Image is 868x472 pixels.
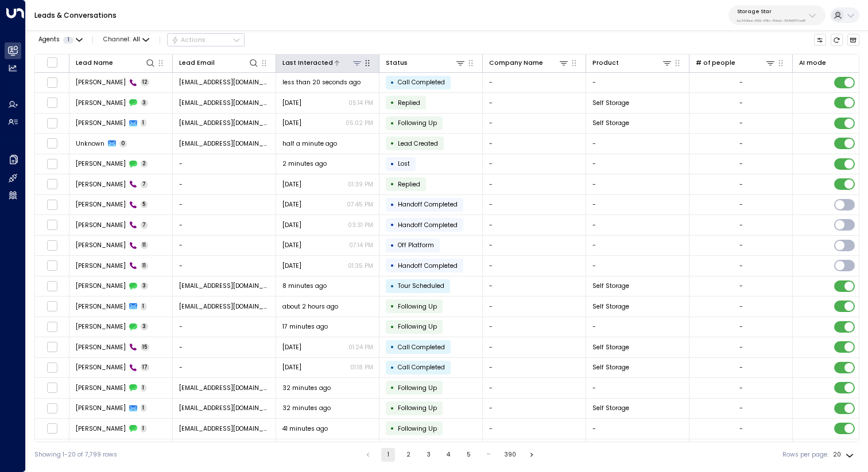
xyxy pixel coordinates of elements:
[737,8,805,15] p: Storage Star
[167,33,245,47] div: Button group with a nested menu
[173,317,276,337] td: -
[347,200,373,209] p: 07:45 PM
[76,58,113,68] div: Lead Name
[739,302,743,311] div: -
[63,37,73,44] span: 1
[46,97,57,108] span: Toggle select row
[592,363,629,372] span: Self Storage
[739,404,743,412] div: -
[361,448,539,462] nav: pagination navigation
[282,99,301,107] span: Jul 31, 2025
[282,404,331,412] span: 32 minutes ago
[398,424,437,433] span: Following Up
[173,174,276,194] td: -
[348,99,373,107] p: 05:14 PM
[483,114,586,134] td: -
[76,99,126,107] span: Mary Valdez
[386,57,466,68] div: Status
[390,319,394,334] div: •
[119,140,127,147] span: 0
[390,279,394,294] div: •
[483,174,586,194] td: -
[390,136,394,151] div: •
[141,404,147,412] span: 1
[141,119,147,127] span: 1
[483,378,586,398] td: -
[76,57,156,68] div: Lead Name
[739,262,743,270] div: -
[141,99,149,107] span: 3
[173,337,276,357] td: -
[46,280,57,291] span: Toggle select row
[390,421,394,436] div: •
[483,73,586,93] td: -
[592,57,673,68] div: Product
[76,159,126,168] span: Brianna Butterfield
[76,180,126,189] span: Brianna Butterfield
[739,322,743,331] div: -
[831,34,843,46] span: Refresh
[586,154,689,174] td: -
[592,282,629,290] span: Self Storage
[141,282,149,290] span: 3
[179,404,270,412] span: 14mfernald@gmail.com
[76,241,126,249] span: Brianna Butterfield
[141,344,150,351] span: 15
[282,322,328,331] span: 17 minutes ago
[390,299,394,314] div: •
[76,262,126,270] span: Brianna Butterfield
[390,360,394,375] div: •
[739,282,743,290] div: -
[173,256,276,276] td: -
[141,221,148,229] span: 7
[348,180,373,189] p: 01:39 PM
[483,215,586,235] td: -
[179,139,270,148] span: kaashstacks@gmail.com
[282,221,301,229] span: Jul 25, 2025
[141,303,147,310] span: 1
[282,262,301,270] span: Jul 01, 2025
[46,77,57,88] span: Toggle select row
[592,99,629,107] span: Self Storage
[483,399,586,419] td: -
[421,448,435,462] button: Go to page 3
[739,139,743,148] div: -
[833,448,856,462] div: 20
[483,337,586,357] td: -
[739,424,743,433] div: -
[282,343,301,352] span: Yesterday
[502,448,518,462] button: Go to page 390
[390,157,394,171] div: •
[34,10,117,20] a: Leads & Conversations
[586,174,689,194] td: -
[482,448,495,462] div: …
[737,18,805,23] p: bc340fee-f559-48fc-84eb-70f3f6817ad8
[398,159,410,168] span: Lost
[483,236,586,256] td: -
[141,323,149,330] span: 3
[398,200,458,209] span: Handoff Completed
[76,200,126,209] span: Brianna Butterfield
[46,403,57,414] span: Toggle select row
[46,423,57,434] span: Toggle select row
[100,34,153,46] span: Channel:
[167,33,245,47] button: Actions
[282,302,338,311] span: about 2 hours ago
[76,282,126,290] span: Sherry Wulf
[76,424,126,433] span: Diana Robinson
[76,322,126,331] span: Ray Patriarca
[398,241,434,249] span: Off Platform
[390,197,394,212] div: •
[46,158,57,169] span: Toggle select row
[483,276,586,297] td: -
[141,425,147,432] span: 1
[586,73,689,93] td: -
[586,378,689,398] td: -
[739,363,743,372] div: -
[346,119,373,127] p: 05:02 PM
[76,78,126,87] span: Mary Valdez
[739,119,743,127] div: -
[586,134,689,154] td: -
[696,57,776,68] div: # of people
[398,384,437,392] span: Following Up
